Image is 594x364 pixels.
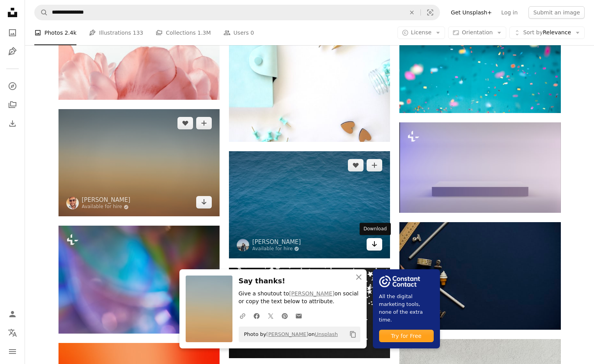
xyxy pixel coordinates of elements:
img: Defocused film texture background with colored lights on dark background. Blurred rainbow color l... [59,226,220,333]
button: Sort byRelevance [509,27,585,39]
button: Add to Collection [196,117,212,129]
img: 3D pedestal cube podium minimal studio background for show product. [399,122,560,213]
a: pink flower in white background [59,51,220,58]
a: [PERSON_NAME] [289,290,334,297]
a: Log in [496,6,522,19]
button: Submit an image [528,6,585,19]
a: All the digital marketing tools, none of the extra time.Try for Free [373,269,440,348]
button: Copy to clipboard [346,328,360,341]
a: [PERSON_NAME] [266,331,309,337]
button: License [397,27,445,39]
a: [PERSON_NAME] [252,238,301,246]
a: Download [196,196,212,209]
span: Sort by [523,29,543,35]
a: a white table topped with lots of crafting supplies [229,78,390,85]
span: Photo by on [240,328,338,341]
span: 133 [133,28,144,37]
a: Illustrations 133 [89,20,143,45]
a: Download History [5,116,20,131]
img: file-1754318165549-24bf788d5b37 [379,276,420,287]
img: pink flower in white background [59,9,220,100]
button: Search Unsplash [35,5,48,20]
a: 3D pedestal cube podium minimal studio background for show product. [399,164,560,171]
a: Share on Pinterest [278,308,292,323]
a: Collections [5,97,20,113]
button: Menu [5,344,20,359]
button: Language [5,325,20,341]
div: Download [360,223,391,235]
a: Share on Twitter [264,308,278,323]
a: Download [367,238,382,251]
img: black and white star illustration [229,268,390,358]
img: Go to Lionello DelPiccolo's profile [237,239,249,251]
button: Orientation [448,27,506,39]
a: Get Unsplash+ [446,6,496,19]
a: a plane flying in the sky at sunset [59,159,220,166]
span: Relevance [523,29,571,37]
a: Illustrations [5,44,20,59]
button: Add to Collection [367,159,382,171]
p: Give a shoutout to on social or copy the text below to attribute. [239,290,360,306]
img: Go to César Couto's profile [66,197,79,209]
a: Share over email [292,308,306,323]
span: Orientation [462,29,493,35]
form: Find visuals sitewide [34,5,440,20]
span: License [411,29,432,35]
img: blue ocean wave [229,151,390,258]
span: 1.3M [197,28,211,37]
img: a white table topped with lots of crafting supplies [229,21,390,142]
a: Share on Facebook [250,308,264,323]
a: Users 0 [223,20,254,45]
a: Explore [5,78,20,94]
a: Defocused film texture background with colored lights on dark background. Blurred rainbow color l... [59,276,220,283]
a: [PERSON_NAME] [82,196,131,204]
img: a plane flying in the sky at sunset [59,109,220,216]
button: Like [348,159,363,171]
a: Available for hire [252,246,301,252]
button: Visual search [421,5,440,20]
a: Home — Unsplash [5,5,20,22]
div: Try for Free [379,330,434,342]
a: pencils on blue table [399,272,560,279]
span: All the digital marketing tools, none of the extra time. [379,293,434,324]
a: Collections 1.3M [156,20,211,45]
span: 0 [250,28,254,37]
img: pencils on blue table [399,222,560,330]
h3: Say thanks! [239,276,360,287]
a: blue ocean wave [229,201,390,208]
a: Log in / Sign up [5,306,20,322]
a: Unsplash [315,331,338,337]
a: selective focus photography of multicolored confetti lot [399,55,560,62]
button: Like [177,117,193,129]
img: selective focus photography of multicolored confetti lot [399,5,560,113]
button: Clear [403,5,420,20]
a: Available for hire [82,204,131,210]
a: Photos [5,25,20,41]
